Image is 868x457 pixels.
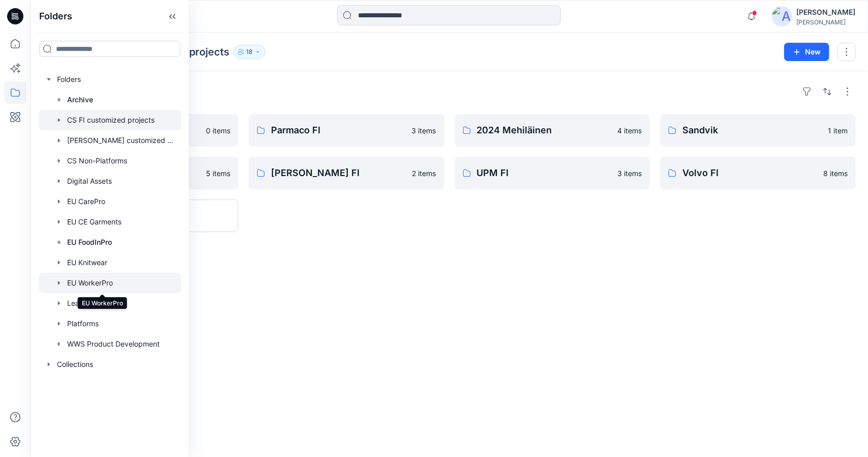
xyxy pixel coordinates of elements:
p: 5 items [206,168,230,179]
a: 2024 Mehiläinen4 items [455,114,650,147]
p: 0 items [206,125,230,136]
p: 4 items [617,125,642,136]
a: Volvo FI8 items [660,157,856,189]
p: 1 item [828,125,848,136]
p: UPM FI [477,166,612,180]
p: 3 items [412,125,436,136]
p: 8 items [823,168,848,179]
div: [PERSON_NAME] [796,6,855,18]
button: 18 [233,45,265,59]
p: Parmaco FI [271,123,406,137]
img: avatar [772,6,792,26]
a: Parmaco FI3 items [249,114,444,147]
a: UPM FI3 items [455,157,650,189]
p: Archive [67,94,93,106]
p: 2 items [412,168,436,179]
p: 3 items [617,168,642,179]
a: [PERSON_NAME] FI2 items [249,157,444,189]
p: Sandvik [682,123,822,137]
p: EU FoodInPro [67,236,112,248]
p: 2024 Mehiläinen [477,123,612,137]
p: [PERSON_NAME] FI [271,166,406,180]
p: Volvo FI [682,166,817,180]
p: 18 [246,46,253,58]
button: New [784,43,829,61]
a: Sandvik1 item [660,114,856,147]
div: [PERSON_NAME] [796,18,855,26]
